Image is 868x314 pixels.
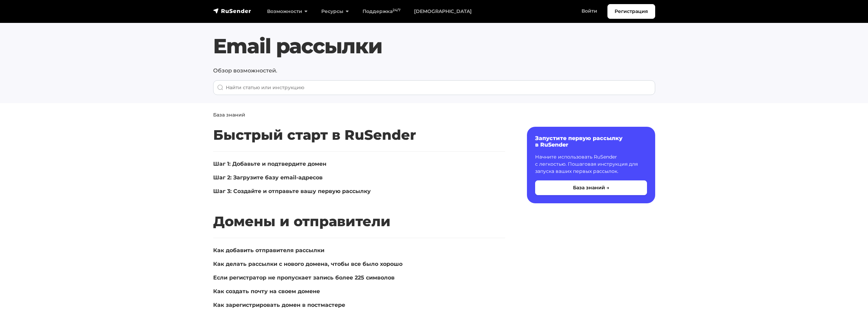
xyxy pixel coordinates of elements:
a: База знаний [213,112,245,118]
nav: breadcrumb [209,111,659,119]
a: Шаг 3: Создайте и отправьте вашу первую рассылку [213,188,371,194]
a: Запустите первую рассылку в RuSender Начните использовать RuSender с легкостью. Пошаговая инструк... [527,127,655,203]
p: Начните использовать RuSender с легкостью. Пошаговая инструкция для запуска ваших первых рассылок. [535,153,647,175]
p: Обзор возможностей. [213,67,655,75]
h6: Запустите первую рассылку в RuSender [535,135,647,148]
img: Поиск [217,84,223,91]
span: Домены и отправители [213,213,391,230]
a: Как добавить отправителя рассылки [213,247,324,254]
a: Как делать рассылки с нового домена, чтобы все было хорошо [213,261,402,267]
span: Быстрый старт в RuSender [213,126,416,143]
a: Регистрация [607,4,655,19]
a: Шаг 1: Добавьте и подтвердите домен [213,161,326,167]
a: Если регистратор не пропускает запись более 225 символов [213,274,395,281]
a: Поддержка24/7 [356,4,407,18]
a: Как создать почту на своем домене [213,288,320,295]
h1: Email рассылки [213,34,655,58]
a: Ресурсы [314,4,356,18]
a: Как зарегистрировать домен в постмастере [213,302,345,308]
input: When autocomplete results are available use up and down arrows to review and enter to go to the d... [213,80,655,95]
a: Войти [575,4,604,18]
img: RuSender [213,8,251,14]
sup: 24/7 [393,8,400,12]
a: Возможности [260,4,314,18]
a: Шаг 2: Загрузите базу email-адресов [213,174,323,181]
a: [DEMOGRAPHIC_DATA] [407,4,479,18]
button: База знаний → [535,180,647,195]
